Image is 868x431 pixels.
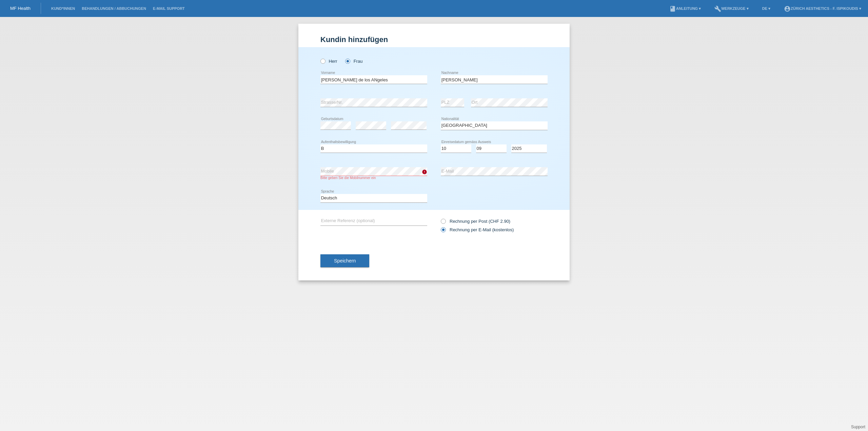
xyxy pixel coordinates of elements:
[441,227,445,236] input: Rechnung per E-Mail (kostenlos)
[48,6,78,11] a: Kund*innen
[714,5,721,12] i: build
[150,6,188,11] a: E-Mail Support
[784,5,791,12] i: account_circle
[851,425,865,429] a: Support
[441,219,445,227] input: Rechnung per Post (CHF 2.90)
[711,6,752,11] a: buildWerkzeuge ▾
[666,6,704,11] a: bookAnleitung ▾
[759,6,774,11] a: DE ▾
[334,258,356,263] span: Speichern
[320,59,337,64] label: Herr
[441,219,510,224] label: Rechnung per Post (CHF 2.90)
[345,59,350,63] input: Frau
[345,59,362,64] label: Frau
[320,35,548,44] h1: Kundin hinzufügen
[781,6,865,11] a: account_circleZürich Aesthetics - F. Ispikoudis ▾
[441,227,514,232] label: Rechnung per E-Mail (kostenlos)
[320,176,427,180] div: Bitte geben Sie die Mobilnummer ein
[320,254,369,267] button: Speichern
[422,169,427,175] i: error
[78,6,150,11] a: Behandlungen / Abbuchungen
[669,5,676,12] i: book
[10,6,31,11] a: MF Health
[320,59,325,63] input: Herr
